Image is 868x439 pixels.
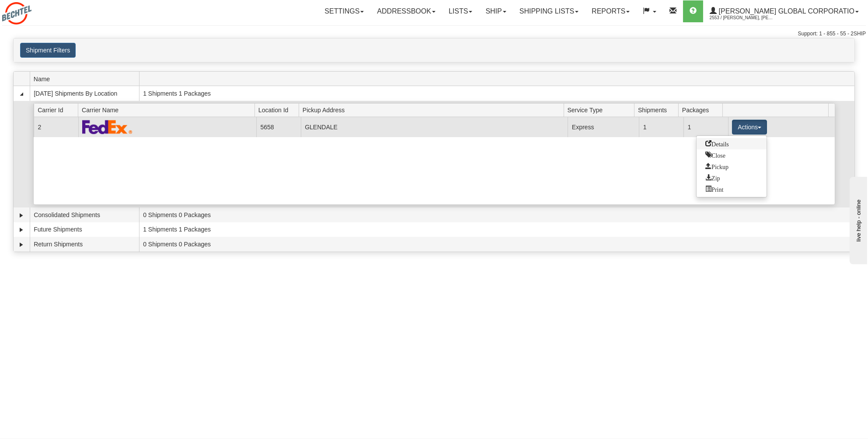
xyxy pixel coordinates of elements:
td: 1 Shipments 1 Packages [139,86,854,101]
span: Close [705,152,725,158]
a: Ship [479,0,512,22]
td: [DATE] Shipments By Location [30,86,139,101]
span: Carrier Id [38,103,78,117]
td: Return Shipments [30,237,139,252]
a: Shipping lists [513,0,585,22]
span: 2553 / [PERSON_NAME], [PERSON_NAME] [710,14,775,22]
button: Actions [732,120,767,135]
td: GLENDALE [301,117,568,137]
td: 1 Shipments 1 Packages [139,222,854,237]
button: Shipment Filters [20,43,76,58]
a: Expand [17,225,26,234]
a: [PERSON_NAME] Global Corporatio 2553 / [PERSON_NAME], [PERSON_NAME] [703,0,865,22]
a: Expand [17,240,26,249]
td: Future Shipments [30,222,139,237]
td: 2 [34,117,78,137]
img: logo2553.jpg [2,2,31,24]
a: Expand [17,211,26,220]
span: Location Id [258,103,299,117]
td: 5658 [256,117,301,137]
a: Settings [318,0,370,22]
span: Service Type [568,103,634,117]
a: Close this group [697,149,767,161]
a: Go to Details view [697,138,767,149]
span: Carrier Name [82,103,254,117]
td: 1 [683,117,728,137]
td: 0 Shipments 0 Packages [139,237,854,252]
span: Shipments [638,103,678,117]
span: Name [34,72,139,86]
span: Pickup Address [303,103,564,117]
div: Support: 1 - 855 - 55 - 2SHIP [2,30,866,38]
div: live help - online [7,7,81,14]
span: [PERSON_NAME] Global Corporatio [717,7,854,15]
td: Express [568,117,639,137]
td: 1 [639,117,683,137]
img: FedEx Express® [82,120,132,134]
a: Print or Download All Shipping Documents in one file [697,183,767,195]
a: Reports [585,0,636,22]
span: Print [705,186,723,192]
td: 0 Shipments 0 Packages [139,207,854,222]
a: Zip and Download All Shipping Documents [697,172,767,183]
span: Zip [705,174,720,180]
span: Packages [682,103,722,117]
span: Pickup [705,163,729,169]
a: Lists [442,0,479,22]
a: Addressbook [370,0,442,22]
a: Collapse [17,90,26,98]
iframe: chat widget [848,175,867,264]
span: Details [705,140,729,146]
a: Request a carrier pickup [697,161,767,172]
td: Consolidated Shipments [30,207,139,222]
